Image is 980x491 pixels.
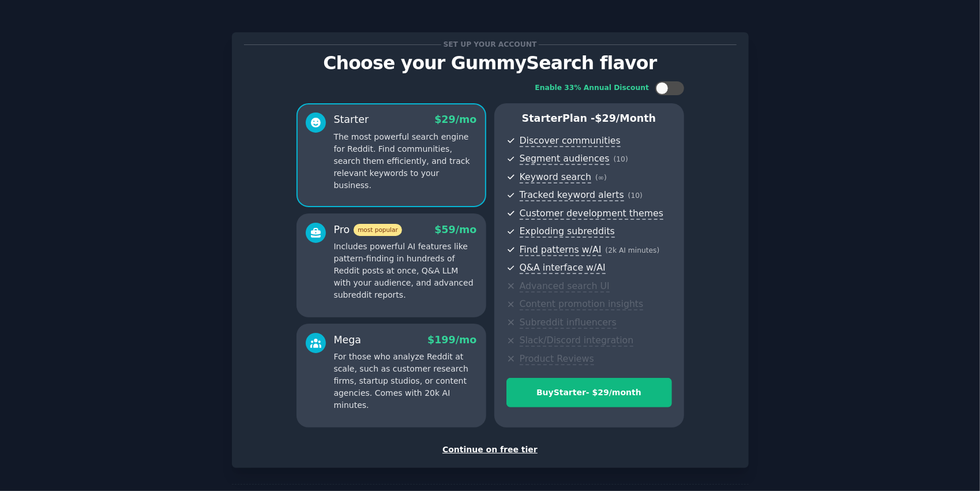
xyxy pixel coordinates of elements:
[354,224,402,236] span: most popular
[535,83,649,93] div: Enable 33% Annual Discount
[606,246,660,254] span: ( 2k AI minutes )
[614,155,628,163] span: ( 10 )
[506,378,672,407] button: BuyStarter- $29/month
[520,189,624,201] span: Tracked keyword alerts
[244,53,737,73] p: Choose your GummySearch flavor
[334,333,362,347] div: Mega
[595,174,607,182] span: ( ∞ )
[520,171,592,183] span: Keyword search
[334,223,402,237] div: Pro
[520,208,664,220] span: Customer development themes
[334,113,369,127] div: Starter
[334,241,477,301] p: Includes powerful AI features like pattern-finding in hundreds of Reddit posts at once, Q&A LLM w...
[434,224,476,235] span: $ 59 /mo
[520,317,617,329] span: Subreddit influencers
[520,353,594,365] span: Product Reviews
[520,135,621,147] span: Discover communities
[334,351,477,411] p: For those who analyze Reddit at scale, such as customer research firms, startup studios, or conte...
[520,280,610,293] span: Advanced search UI
[520,335,634,347] span: Slack/Discord integration
[441,39,539,51] span: Set up your account
[244,444,737,456] div: Continue on free tier
[628,192,643,200] span: ( 10 )
[520,298,644,310] span: Content promotion insights
[506,111,672,126] p: Starter Plan -
[520,262,606,274] span: Q&A interface w/AI
[427,334,476,346] span: $ 199 /mo
[520,153,610,165] span: Segment audiences
[520,226,615,238] span: Exploding subreddits
[520,244,602,256] span: Find patterns w/AI
[434,114,476,125] span: $ 29 /mo
[334,131,477,192] p: The most powerful search engine for Reddit. Find communities, search them efficiently, and track ...
[595,113,656,124] span: $ 29 /month
[507,387,671,399] div: Buy Starter - $ 29 /month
